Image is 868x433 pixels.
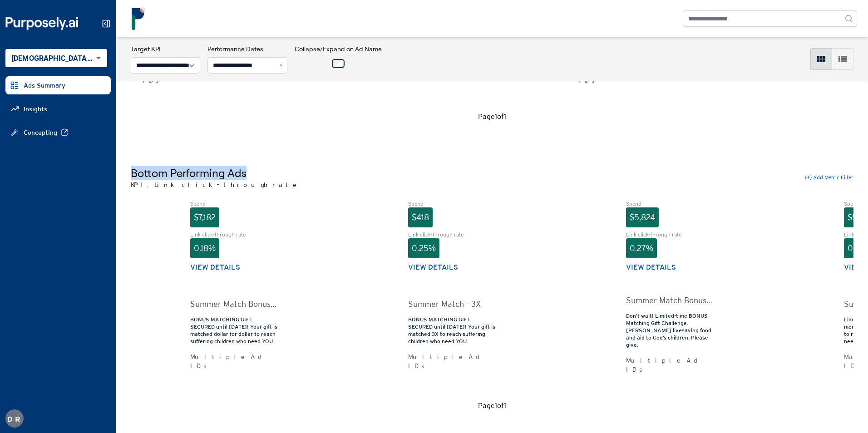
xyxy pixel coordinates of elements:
[626,312,713,349] div: Don’t wait! Limited-time BONUS Matching Gift Challenge. [PERSON_NAME] livesaving food and aid to ...
[5,100,111,118] a: Insights
[131,180,300,189] p: KPI: Link click-through rate
[5,409,24,428] button: DR
[207,44,287,54] h3: Performance Dates
[190,200,277,207] div: Spend
[408,238,439,258] div: 0.25%
[408,298,495,310] div: Summer Match - 3X
[408,352,495,370] div: Multiple Ad IDs
[408,200,495,207] div: Spend
[805,174,853,181] button: (+) Add Metric Filter
[24,104,47,113] span: Insights
[131,166,300,180] h5: Bottom Performing Ads
[5,123,111,142] a: Concepting
[190,207,219,227] div: $7,182
[408,231,495,238] div: Link click-through rate
[626,200,713,207] div: Spend
[5,409,24,428] div: D R
[626,207,659,227] div: $5,824
[127,7,150,30] img: logo
[5,49,107,67] div: [DEMOGRAPHIC_DATA] World Relief
[190,262,240,273] button: View details
[408,207,433,227] div: $418
[626,231,713,238] div: Link click-through rate
[408,316,495,345] div: BONUS MATCHING GIFT SECURED until [DATE]! Your gift is matched 3X to reach suffering children who...
[478,400,506,411] div: Page 1 of 1
[626,238,657,258] div: 0.27%
[408,262,458,273] button: View details
[5,76,111,94] a: Ads Summary
[24,128,57,137] span: Concepting
[190,231,277,238] div: Link click-through rate
[190,352,277,370] div: Multiple Ad IDs
[24,81,65,90] span: Ads Summary
[478,111,506,122] div: Page 1 of 1
[626,294,713,307] div: Summer Match Bonus - Child
[626,356,713,374] div: Multiple Ad IDs
[190,298,277,310] div: Summer Match Bonus - 2X
[626,262,676,273] button: View details
[190,238,219,258] div: 0.18%
[190,316,277,345] div: BONUS MATCHING GIFT SECURED until [DATE]! Your gift is matched dollar for dollar to reach sufferi...
[295,44,382,54] h3: Collapse/Expand on Ad Name
[844,207,865,227] div: $52
[277,57,287,74] button: Close
[131,44,200,54] h3: Target KPI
